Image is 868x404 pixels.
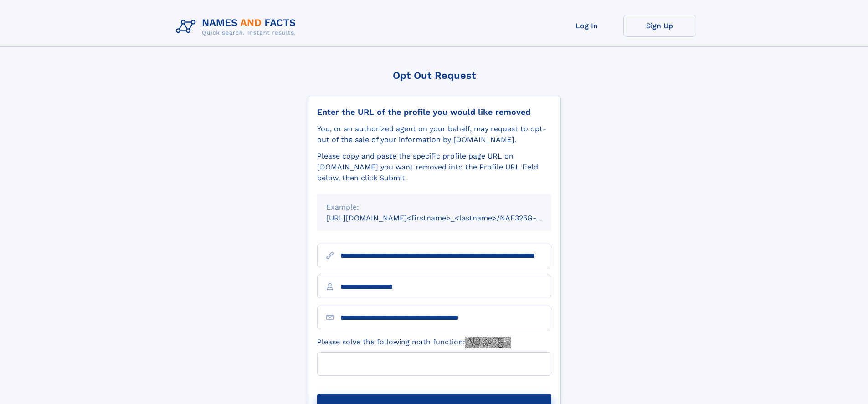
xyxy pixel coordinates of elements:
a: Sign Up [623,15,696,37]
div: Please copy and paste the specific profile page URL on [DOMAIN_NAME] you want removed into the Pr... [317,151,551,184]
div: You, or an authorized agent on your behalf, may request to opt-out of the sale of your informatio... [317,123,551,145]
div: Enter the URL of the profile you would like removed [317,107,551,117]
small: [URL][DOMAIN_NAME]<firstname>_<lastname>/NAF325G-xxxxxxxx [326,214,569,222]
img: Logo Names and Facts [172,15,303,39]
div: Opt Out Request [308,70,561,81]
a: Log In [550,15,623,37]
label: Please solve the following math function: [317,337,511,348]
div: Example: [326,202,542,213]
